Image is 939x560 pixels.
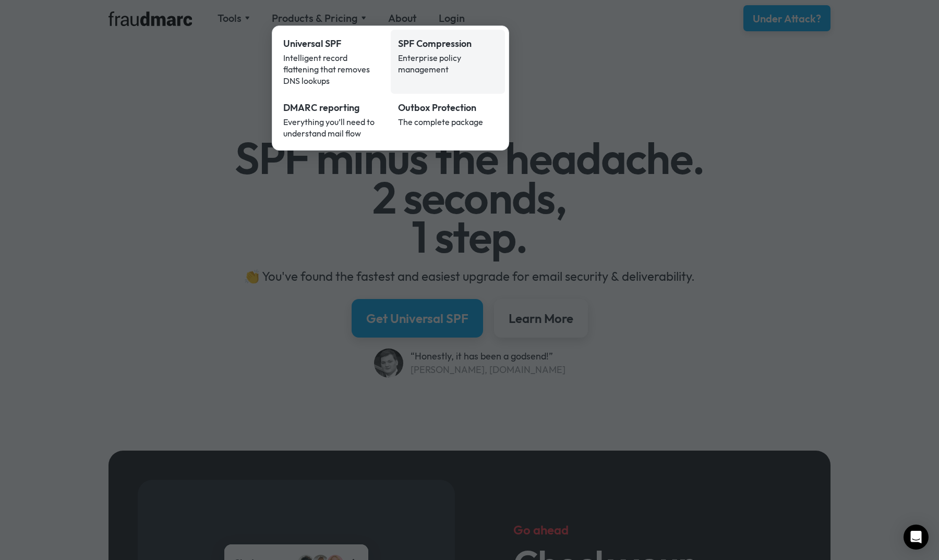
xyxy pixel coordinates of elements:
nav: Products & Pricing [272,26,509,151]
div: Everything you’ll need to understand mail flow [283,116,383,139]
a: Universal SPFIntelligent record flattening that removes DNS lookups [276,30,391,94]
a: Outbox ProtectionThe complete package [391,94,505,146]
div: Enterprise policy management [398,52,498,75]
div: The complete package [398,116,498,128]
div: Outbox Protection [398,101,498,115]
a: SPF CompressionEnterprise policy management [391,30,505,94]
div: Intelligent record flattening that removes DNS lookups [283,52,383,86]
div: Open Intercom Messenger [904,525,929,550]
div: Universal SPF [283,37,383,51]
div: DMARC reporting [283,101,383,115]
div: SPF Compression [398,37,498,51]
a: DMARC reportingEverything you’ll need to understand mail flow [276,94,391,146]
